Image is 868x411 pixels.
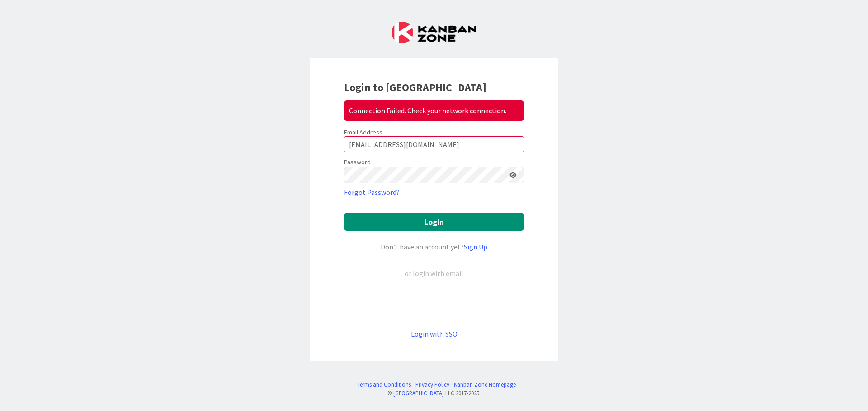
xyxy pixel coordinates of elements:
[454,380,516,389] a: Kanban Zone Homepage
[393,389,444,397] a: [GEOGRAPHIC_DATA]
[353,389,516,397] div: © LLC 2017- 2025 .
[344,157,371,167] label: Password
[344,80,486,94] b: Login to [GEOGRAPHIC_DATA]
[344,241,524,252] div: Don’t have an account yet?
[415,380,449,389] a: Privacy Policy
[411,329,458,338] a: Login with SSO
[402,268,466,279] div: or login with email
[392,22,476,43] img: Kanban Zone
[344,187,400,198] a: Forgot Password?
[344,213,524,231] button: Login
[357,380,411,389] a: Terms and Conditions
[340,294,528,314] iframe: Sign in with Google Button
[464,242,487,251] a: Sign Up
[344,128,382,136] label: Email Address
[344,100,524,121] div: Connection Failed. Check your network connection.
